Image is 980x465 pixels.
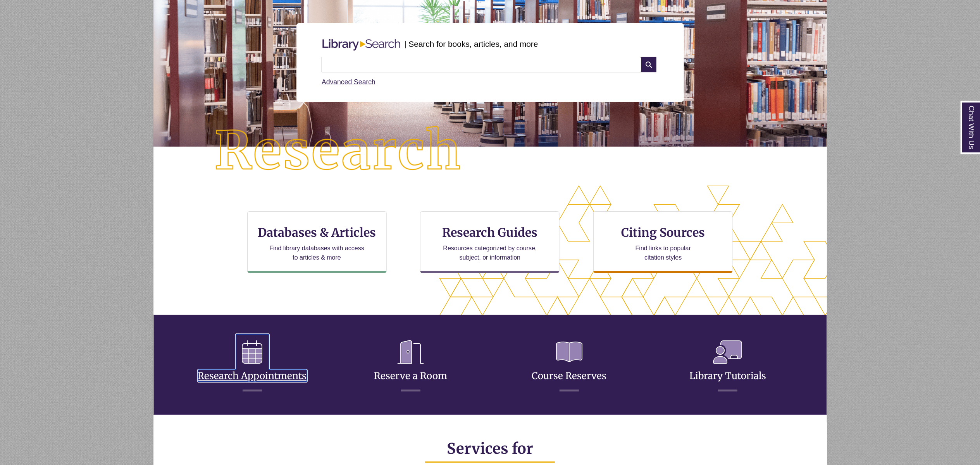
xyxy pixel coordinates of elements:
[319,36,404,54] img: Libary Search
[404,38,538,50] p: | Search for books, articles, and more
[254,225,380,240] h3: Databases & Articles
[187,99,490,204] img: Research
[532,351,607,382] a: Course Reserves
[198,351,307,382] a: Research Appointments
[616,225,711,240] h3: Citing Sources
[266,244,367,262] p: Find library databases with access to articles & more
[593,211,733,273] a: Citing Sources Find links to popular citation styles
[447,439,533,458] span: Services for
[641,57,656,72] i: Search
[439,244,541,262] p: Resources categorized by course, subject, or information
[322,78,375,86] a: Advanced Search
[374,351,448,382] a: Reserve a Room
[420,211,560,273] a: Research Guides Resources categorized by course, subject, or information
[427,225,553,240] h3: Research Guides
[247,211,387,273] a: Databases & Articles Find library databases with access to articles & more
[689,351,766,382] a: Library Tutorials
[625,244,701,262] p: Find links to popular citation styles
